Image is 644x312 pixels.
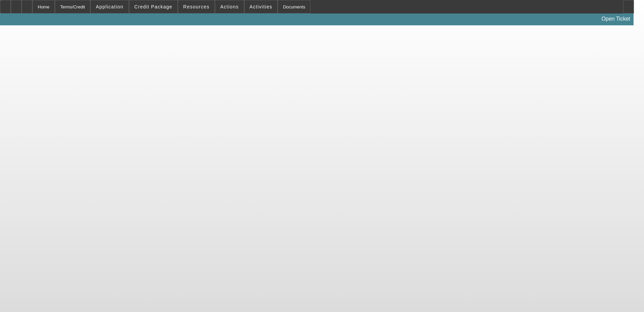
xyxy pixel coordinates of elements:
button: Credit Package [129,0,178,13]
span: Application [96,4,123,9]
button: Resources [178,0,215,13]
button: Application [91,0,128,13]
a: Open Ticket [599,13,633,25]
span: Credit Package [134,4,172,9]
span: Actions [220,4,239,9]
span: Activities [250,4,272,9]
span: Resources [183,4,210,9]
button: Actions [215,0,244,13]
button: Activities [245,0,278,13]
